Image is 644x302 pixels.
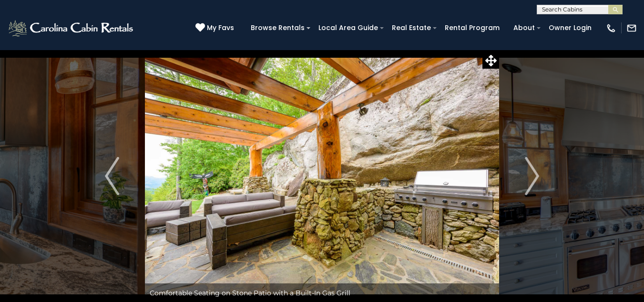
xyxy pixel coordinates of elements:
a: About [509,21,540,35]
img: arrow [525,157,539,195]
img: White-1-2.png [7,19,136,38]
a: Real Estate [387,21,436,35]
img: mail-regular-white.png [626,23,637,33]
span: My Favs [207,23,234,33]
img: phone-regular-white.png [606,23,616,33]
a: Local Area Guide [314,21,383,35]
a: Owner Login [544,21,596,35]
img: arrow [105,157,119,195]
a: Rental Program [440,21,504,35]
a: My Favs [195,23,236,33]
a: Browse Rentals [246,21,309,35]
